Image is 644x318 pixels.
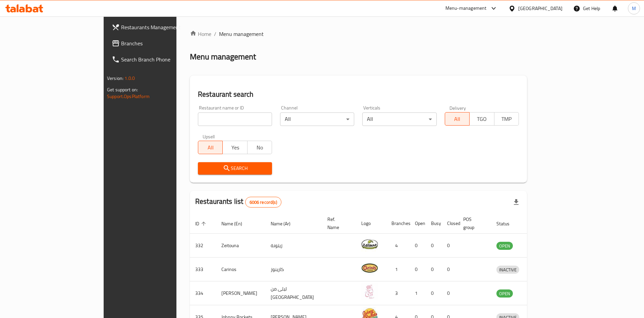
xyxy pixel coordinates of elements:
span: 1.0.0 [124,74,135,83]
div: Export file [508,194,524,210]
button: No [247,141,272,154]
span: TMP [497,114,516,124]
span: Name (Ar) [271,220,299,228]
div: OPEN [496,242,513,250]
button: All [198,141,223,154]
span: Version: [107,74,123,83]
span: INACTIVE [496,266,519,274]
label: Delivery [449,105,466,110]
nav: breadcrumb [190,30,527,38]
img: Zeitouna [361,236,378,253]
td: 0 [426,281,442,305]
th: Open [410,213,426,234]
td: 0 [410,234,426,258]
input: Search for restaurant name or ID.. [198,112,272,126]
img: Leila Min Lebnan [361,283,378,300]
td: 1 [386,258,410,281]
span: Name (En) [221,220,251,228]
div: Menu-management [445,4,487,12]
li: / [214,30,216,38]
td: Zeitouna [216,234,265,258]
span: TGO [472,114,491,124]
th: Branches [386,213,410,234]
span: Ref. Name [327,215,348,231]
span: Search [203,164,267,173]
a: Search Branch Phone [106,51,211,67]
a: Restaurants Management [106,19,211,35]
th: Closed [442,213,458,234]
td: 0 [442,258,458,281]
td: زيتونة [265,234,322,258]
td: 0 [442,281,458,305]
span: Status [496,220,518,228]
td: 3 [386,281,410,305]
img: Carinos [361,260,378,276]
a: Branches [106,35,211,51]
span: POS group [463,215,483,231]
span: Restaurants Management [121,23,206,31]
td: 4 [386,234,410,258]
span: OPEN [496,290,513,298]
button: All [445,112,470,126]
span: No [250,143,269,152]
button: Yes [222,141,247,154]
button: Search [198,162,272,175]
td: 1 [410,281,426,305]
td: 0 [442,234,458,258]
button: TGO [469,112,494,126]
span: ID [195,220,208,228]
div: Total records count [245,197,281,208]
span: Menu management [219,30,264,38]
button: TMP [494,112,519,126]
td: كارينوز [265,258,322,281]
span: All [448,114,467,124]
div: All [362,112,436,126]
td: 0 [426,258,442,281]
span: All [201,143,220,152]
a: Support.OpsPlatform [107,92,150,101]
span: Branches [121,39,206,47]
td: ليلى من [GEOGRAPHIC_DATA] [265,281,322,305]
label: Upsell [203,134,215,139]
td: 0 [410,258,426,281]
td: Carinos [216,258,265,281]
td: [PERSON_NAME] [216,281,265,305]
span: Search Branch Phone [121,55,206,63]
span: Yes [225,143,245,152]
span: M [632,5,636,12]
span: Get support on: [107,85,138,94]
h2: Menu management [190,51,256,62]
div: All [280,112,354,126]
div: [GEOGRAPHIC_DATA] [518,5,562,12]
h2: Restaurants list [195,196,281,208]
span: OPEN [496,242,513,250]
h2: Restaurant search [198,89,519,99]
td: 0 [426,234,442,258]
span: 6006 record(s) [246,199,281,206]
th: Busy [426,213,442,234]
th: Logo [356,213,386,234]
